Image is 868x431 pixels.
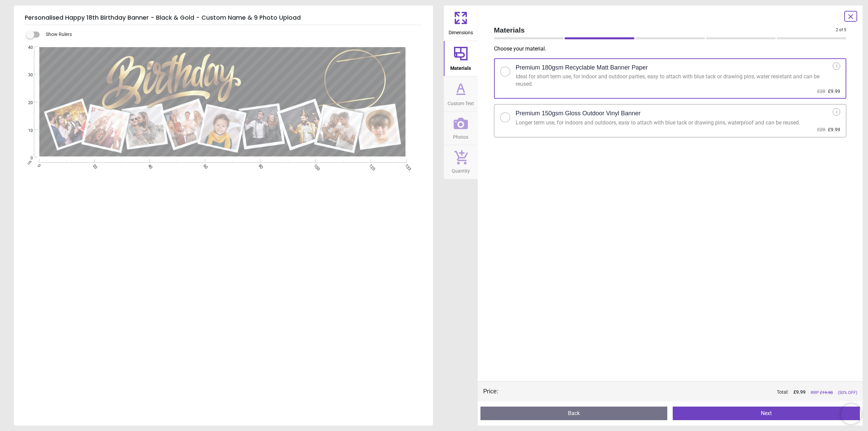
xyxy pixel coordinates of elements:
button: Custom Text [444,76,478,112]
div: Total: [508,389,857,396]
span: Materials [450,62,471,72]
div: i [833,62,840,70]
button: Dimensions [444,5,478,41]
span: Materials [494,25,836,35]
span: £ 19.98 [820,390,833,395]
span: Photos [453,131,468,141]
button: Photos [444,112,478,145]
p: Choose your material . [494,45,852,53]
span: £9.99 [828,89,840,94]
span: (50% OFF) [838,390,857,396]
iframe: Brevo live chat [841,404,861,424]
span: £ [793,389,806,396]
div: Ideal for short term use, for indoor and outdoor parties, easy to attach with blue tack or drawin... [516,73,833,88]
span: 9.99 [796,389,806,395]
h2: Premium 150gsm Gloss Outdoor Vinyl Banner [516,109,641,118]
div: Show Rulers [30,31,433,39]
span: £20 [817,127,825,132]
div: Price : [483,387,498,395]
span: Custom Text [448,97,474,107]
span: RRP [811,390,833,396]
div: i [833,108,840,116]
span: £20 [817,89,825,94]
span: £9.99 [828,127,840,132]
span: 2 of 5 [836,27,846,33]
button: Quantity [444,145,478,179]
span: 40 [20,45,33,51]
button: Next [673,407,860,420]
button: Materials [444,41,478,76]
div: Longer term use, for indoors and outdoors, easy to attach with blue tack or drawing pins, waterpr... [516,119,833,126]
button: Back [480,407,668,420]
span: Quantity [452,164,470,175]
span: Dimensions [449,26,473,36]
h5: Personalised Happy 18th Birthday Banner - Black & Gold - Custom Name & 9 Photo Upload [25,11,422,25]
h2: Premium 180gsm Recyclable Matt Banner Paper [516,63,648,72]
